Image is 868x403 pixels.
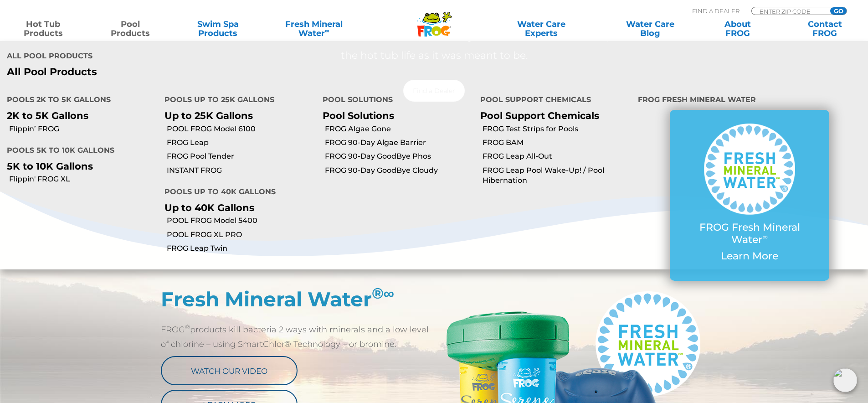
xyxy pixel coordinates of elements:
h2: Fresh Mineral Water [161,287,434,311]
a: Water CareBlog [616,20,684,38]
a: Flippin' FROG XL [9,174,158,184]
a: FROG Pool Tender [167,151,315,161]
input: Zip Code Form [759,7,820,15]
a: Fresh MineralWater∞ [271,20,356,38]
a: FROG 90-Day Algae Barrier [325,138,473,148]
a: FROG Leap Pool Wake-Up! / Pool Hibernation [483,165,631,186]
sup: ∞ [325,27,329,34]
h4: All Pool Products [7,48,427,66]
a: FROG Leap [167,138,315,148]
a: Watch Our Video [161,356,298,385]
a: POOL FROG Model 5400 [167,216,315,226]
a: POOL FROG XL PRO [167,230,315,240]
h4: Pools 5K to 10K Gallons [7,142,151,160]
a: FROG 90-Day GoodBye Phos [325,151,473,161]
a: POOL FROG Model 6100 [167,124,315,134]
a: Hot TubProducts [9,20,77,38]
a: Pool Solutions [323,110,394,121]
h4: Pools up to 25K Gallons [164,92,308,110]
a: AboutFROG [704,20,771,38]
a: FROG Test Strips for Pools [483,124,631,134]
img: openIcon [833,368,857,392]
a: FROG Fresh Mineral Water∞ Learn More [688,124,811,267]
p: FROG products kill bacteria 2 ways with minerals and a low level of chlorine – using SmartChlor® ... [161,322,434,351]
a: ContactFROG [791,20,859,38]
p: 2K to 5K Gallons [7,110,151,121]
sup: ∞ [762,232,768,241]
em: ∞ [384,284,395,302]
a: PoolProducts [97,20,164,38]
p: 5K to 10K Gallons [7,160,151,172]
p: Up to 25K Gallons [164,110,308,121]
h4: FROG Fresh Mineral Water [638,92,861,110]
p: FROG Fresh Mineral Water [688,222,811,246]
a: FROG Leap Twin [167,243,315,253]
p: Find A Dealer [692,7,740,15]
p: Up to 40K Gallons [164,202,308,213]
a: INSTANT FROG [167,165,315,176]
h4: Pool Support Chemicals [480,92,624,110]
a: Swim SpaProducts [184,20,252,38]
p: Pool Support Chemicals [480,110,624,121]
a: FROG 90-Day GoodBye Cloudy [325,165,473,176]
sup: ® [185,323,190,331]
a: All Pool Products [7,66,427,78]
h4: Pools 2K to 5K Gallons [7,92,151,110]
input: GO [830,7,847,15]
sup: ® [372,284,395,302]
a: FROG BAM [483,138,631,148]
h4: Pools up to 40K Gallons [164,184,308,202]
h4: Pool Solutions [323,92,467,110]
p: Learn More [688,250,811,262]
a: FROG Leap All-Out [483,151,631,161]
a: FROG Algae Gone [325,124,473,134]
a: Water CareExperts [486,20,596,38]
a: Flippin’ FROG [9,124,158,134]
